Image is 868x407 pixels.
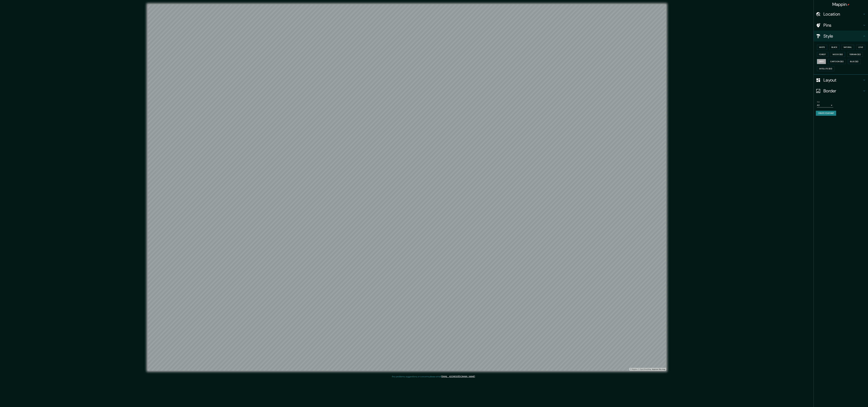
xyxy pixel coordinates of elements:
[816,111,836,116] button: Create your map
[392,375,475,378] p: Any problems, suggestions, or concerns please email .
[828,59,846,64] button: Cartoon ($2)
[814,75,868,85] div: Layout
[814,31,868,42] div: Style
[823,23,863,28] h4: Pins
[832,2,850,7] h4: Mappin
[814,20,868,31] div: Pins
[823,33,863,39] h4: Style
[847,4,849,6] img: pin-icon.png
[842,45,854,50] button: Natural
[441,375,475,378] a: [EMAIL_ADDRESS][DOMAIN_NAME]
[817,52,828,57] button: Forest
[844,396,865,404] iframe: Help widget launcher
[830,52,845,57] button: Wood ($2)
[817,45,827,50] button: White
[829,45,839,50] button: Black
[814,85,868,96] div: Border
[630,368,638,370] a: Mapbox
[148,4,666,371] canvas: Map
[817,66,834,71] button: Satellite ($3)
[817,103,833,107] div: A3
[823,11,863,17] h4: Location
[814,9,868,20] div: Location
[638,368,651,370] a: OpenStreetMap
[847,52,863,57] button: Terrain ($2)
[817,59,826,64] button: Grey
[476,375,476,378] div: .
[823,77,863,83] h4: Layout
[856,45,865,50] button: Love
[823,88,863,94] h4: Border
[817,101,820,103] label: Size
[652,368,665,370] a: Map feedback
[848,59,861,64] button: Blue ($2)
